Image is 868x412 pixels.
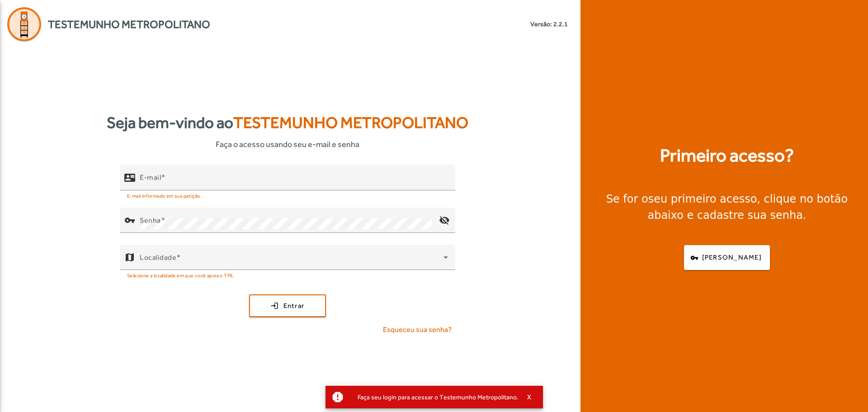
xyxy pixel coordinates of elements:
[124,252,135,263] mat-icon: map
[434,209,455,231] mat-icon: visibility_off
[648,193,757,205] strong: seu primeiro acesso
[283,301,305,311] span: Entrar
[702,252,762,263] span: [PERSON_NAME]
[591,191,863,223] div: Se for o , clique no botão abaixo e cadastre sua senha.
[124,172,135,183] mat-icon: contact_mail
[249,294,326,317] button: Entrar
[350,391,519,403] div: Faça seu login para acessar o Testemunho Metropolitano.
[107,111,468,135] strong: Seja bem-vindo ao
[331,390,344,404] mat-icon: report
[140,173,161,182] mat-label: E-mail
[48,16,210,33] span: Testemunho Metropolitano
[519,393,541,401] button: X
[216,138,359,150] span: Faça o acesso usando seu e-mail e senha
[7,7,41,41] img: Logo Agenda
[383,324,452,335] span: Esqueceu sua senha?
[127,270,235,280] mat-hint: Selecione a localidade em que você apoia o TPE.
[527,393,532,401] span: X
[530,19,568,29] small: Versão: 2.2.1
[684,245,770,270] button: [PERSON_NAME]
[140,216,161,225] mat-label: Senha
[124,215,135,226] mat-icon: vpn_key
[140,253,176,262] mat-label: Localidade
[660,142,794,169] strong: Primeiro acesso?
[233,114,468,132] span: Testemunho Metropolitano
[127,190,202,200] mat-hint: E-mail informado em sua petição.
